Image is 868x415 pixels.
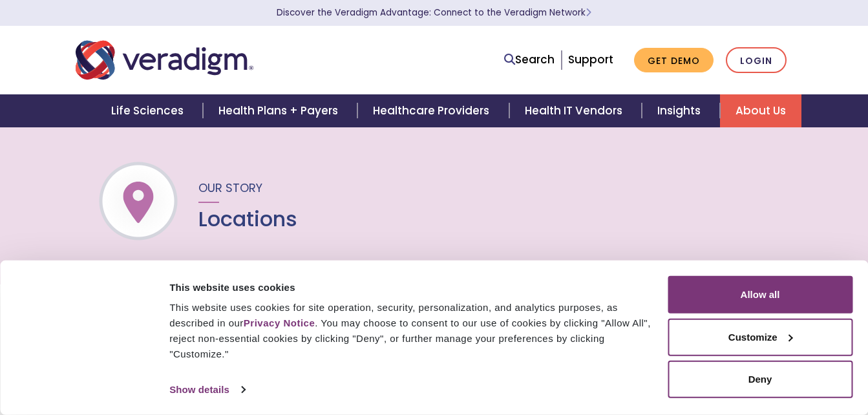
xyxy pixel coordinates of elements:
[244,317,315,328] a: Privacy Notice
[586,6,591,19] span: Learn More
[198,207,297,231] h1: Locations
[509,94,642,127] a: Health IT Vendors
[568,52,613,67] a: Support
[668,276,852,314] button: Allow all
[203,94,357,127] a: Health Plans + Payers
[96,94,203,127] a: Life Sciences
[277,6,591,19] a: Discover the Veradigm Advantage: Connect to the Veradigm NetworkLearn More
[668,361,852,398] button: Deny
[76,39,253,81] img: Veradigm logo
[634,48,714,73] a: Get Demo
[198,180,262,196] span: Our Story
[668,318,852,356] button: Customize
[169,380,244,399] a: Show details
[504,51,555,69] a: Search
[720,94,801,127] a: About Us
[726,47,787,74] a: Login
[169,300,653,362] div: This website uses cookies for site operation, security, personalization, and analytics purposes, ...
[357,94,509,127] a: Healthcare Providers
[642,94,720,127] a: Insights
[169,279,653,295] div: This website uses cookies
